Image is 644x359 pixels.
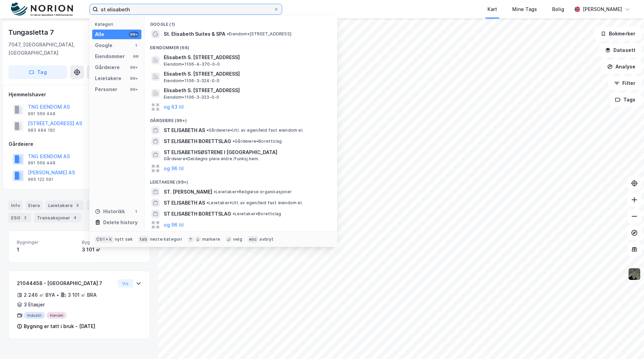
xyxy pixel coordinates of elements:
div: 1 [17,246,76,254]
div: Kart [487,5,497,13]
button: Tag [8,65,67,79]
div: Bygning er tatt i bruk - [DATE] [24,322,95,330]
div: [PERSON_NAME] [583,5,622,13]
button: og 96 til [164,164,184,173]
div: 99+ [129,76,139,81]
div: 99+ [129,87,139,92]
div: avbryt [259,237,273,242]
span: • [227,31,229,36]
button: Vis [118,279,133,287]
div: markere [202,237,220,242]
div: 965 122 591 [28,177,53,182]
div: Leietakere [45,200,84,210]
span: ST. [PERSON_NAME] [164,188,212,196]
button: Datasett [599,43,641,57]
div: nytt søk [115,237,133,242]
div: Historikk [95,207,125,216]
span: Leietaker • Religiøse organisasjoner [214,189,292,195]
div: Google [95,41,112,50]
div: 66 [133,54,139,59]
div: 3 [74,202,81,209]
span: Bygget bygningsområde [82,239,141,245]
span: Eiendom • 1106-3-324-0-0 [164,78,219,84]
div: 21044458 - [GEOGRAPHIC_DATA] 7 [17,279,115,287]
div: Eiendommer (66) [144,40,337,52]
span: • [206,128,208,133]
span: Eiendom • [STREET_ADDRESS] [227,31,291,37]
div: 3 101 ㎡ [82,246,141,254]
span: • [233,211,235,216]
span: Elisabeth S. [STREET_ADDRESS] [164,86,329,95]
span: Leietaker • Borettslag [233,211,281,217]
button: Analyse [601,60,641,74]
div: Personer [95,85,117,94]
div: Leietakere [95,74,121,83]
div: Alle [95,30,104,39]
div: Kontrollprogram for chat [610,326,644,359]
div: tab [138,236,149,243]
div: Eiere [25,200,43,210]
div: velg [233,237,242,242]
iframe: Chat Widget [610,326,644,359]
div: 991 569 448 [28,160,55,166]
button: og 96 til [164,221,184,229]
div: Gårdeiere [9,140,150,148]
div: Bolig [552,5,564,13]
div: Delete history [103,218,138,227]
div: 991 569 448 [28,111,55,117]
div: 3 101 ㎡ BRA [68,291,97,299]
span: Gårdeiere • Utl. av egen/leid fast eiendom el. [206,128,303,133]
span: ST ELISABETH AS [164,126,205,134]
div: 7047, [GEOGRAPHIC_DATA], [GEOGRAPHIC_DATA] [8,41,98,57]
span: Elisabeth S. [STREET_ADDRESS] [164,53,329,62]
div: Tungasletta 7 [8,27,55,38]
div: Mine Tags [512,5,537,13]
span: ST ELISABETH AS [164,199,205,207]
span: • [214,189,216,194]
span: Elisabeth S. [STREET_ADDRESS] [164,70,329,78]
div: 99+ [129,32,139,37]
div: Info [8,200,23,210]
button: og 63 til [164,103,184,111]
div: Datasett [86,200,112,210]
div: Eiendommer [95,52,125,61]
span: Bygninger [17,239,76,245]
span: St. Elisabeth Suites & SPA [164,30,225,38]
span: Eiendom • 1106-3-323-0-0 [164,95,219,100]
div: 99+ [129,65,139,70]
div: Leietakere (99+) [144,174,337,186]
div: Gårdeiere (99+) [144,112,337,125]
div: esc [248,236,258,243]
span: Gårdeiere • Deldøgns pleie eldre /funksj.hem. [164,156,259,162]
span: ST ELISABETH BORETTSLAG [164,137,231,145]
div: 983 484 182 [28,128,55,133]
span: • [206,200,208,205]
div: Transaksjoner [34,213,81,222]
div: 2 246 ㎡ BYA [24,291,55,299]
div: 1 [133,43,139,48]
input: Søk på adresse, matrikkel, gårdeiere, leietakere eller personer [98,4,273,14]
div: 3 Etasjer [24,301,45,309]
span: Eiendom • 1106-4-370-0-0 [164,62,220,67]
div: ESG [8,213,31,222]
button: Bokmerker [595,27,641,41]
button: Tags [609,93,641,107]
div: 4 [72,214,78,221]
span: Gårdeiere • Borettslag [233,139,282,144]
img: 9k= [628,268,641,281]
span: ST ELISABETH BORETTSLAG [164,210,231,218]
div: Kategori [95,22,141,27]
div: Google (1) [144,16,337,29]
div: neste kategori [150,237,182,242]
div: Hjemmelshaver [9,90,150,99]
span: Leietaker • Utl. av egen/leid fast eiendom el. [206,200,303,206]
span: • [233,139,235,144]
div: Gårdeiere [95,63,120,72]
div: • [56,292,59,298]
div: Ctrl + k [95,236,114,243]
span: ST ELISABETHSØSTRENE I [GEOGRAPHIC_DATA] [164,148,329,156]
div: 1 [133,209,139,214]
img: norion-logo.80e7a08dc31c2e691866.png [11,2,73,17]
div: 2 [22,214,29,221]
button: Filter [608,76,641,90]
